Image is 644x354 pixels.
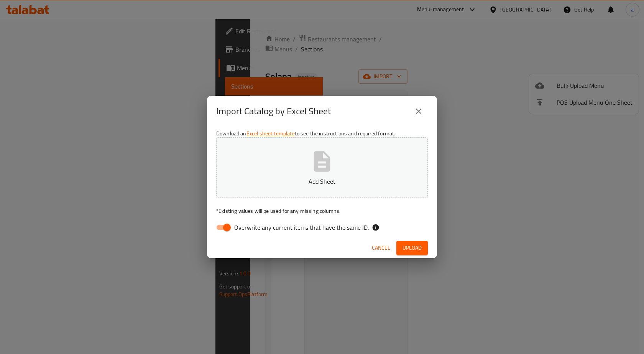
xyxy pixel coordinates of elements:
[216,105,331,117] h2: Import Catalog by Excel Sheet
[246,128,295,138] a: Excel sheet template
[409,102,428,120] button: close
[216,207,428,215] p: Existing values will be used for any missing columns.
[372,243,390,253] span: Cancel
[396,241,428,255] button: Upload
[207,127,437,238] div: Download an to see the instructions and required format.
[234,223,369,232] span: Overwrite any current items that have the same ID.
[216,137,428,198] button: Add Sheet
[369,241,393,255] button: Cancel
[372,224,379,231] svg: If the overwrite option isn't selected, then the items that match an existing ID will be ignored ...
[402,243,422,253] span: Upload
[228,177,416,186] p: Add Sheet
